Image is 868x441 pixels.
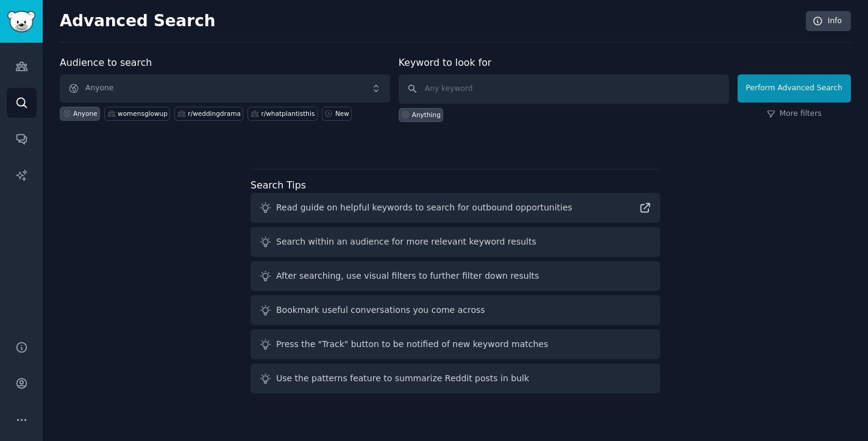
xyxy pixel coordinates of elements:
button: Perform Advanced Search [738,74,851,102]
div: Press the "Track" button to be notified of new keyword matches [276,338,548,351]
a: New [322,107,352,121]
label: Keyword to look for [399,57,492,68]
div: Anything [412,110,441,119]
div: womensglowup [118,109,168,118]
a: More filters [767,109,822,120]
a: Info [806,11,851,32]
div: Anyone [73,109,98,118]
div: r/whatplantisthis [261,109,315,118]
div: New [335,109,349,118]
div: After searching, use visual filters to further filter down results [276,270,539,282]
div: r/weddingdrama [188,109,241,118]
button: Anyone [60,74,390,102]
label: Audience to search [60,57,152,68]
label: Search Tips [251,179,306,191]
div: Use the patterns feature to summarize Reddit posts in bulk [276,372,529,385]
div: Bookmark useful conversations you come across [276,304,485,317]
h2: Advanced Search [60,12,799,31]
div: Search within an audience for more relevant keyword results [276,235,536,248]
img: GummySearch logo [7,11,35,32]
input: Any keyword [399,74,729,104]
div: Read guide on helpful keywords to search for outbound opportunities [276,201,572,214]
